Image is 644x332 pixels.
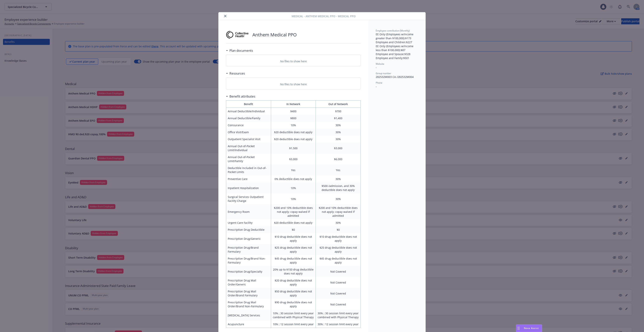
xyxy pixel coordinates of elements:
[271,129,316,136] td: $20 deductible does not apply
[376,32,418,40] p: EE Only (Employees w/income greater than $100,000) : $173
[271,122,316,129] td: 10%
[376,65,418,69] p: -
[226,175,271,182] td: Preventive Care
[316,277,361,288] td: Not Covered
[271,136,316,143] td: $20 deductible does not apply
[271,101,316,108] th: In Network
[252,32,297,38] p: Anthem Medical PPO
[316,310,361,321] td: 30% ; 30 session limit every year combined with Physical Therapy
[271,115,316,122] td: $800
[516,324,542,332] button: Nova Assist
[226,226,271,233] td: Prescription Drug Deductible
[316,129,361,136] td: 30%
[316,219,361,226] td: 30%
[271,299,316,310] td: $90 drug deductible does not apply
[223,14,228,18] button: close
[271,154,316,164] td: $3,000
[226,266,271,277] td: Prescription Drug/Specialty
[376,56,418,60] p: Employee and Family : $501
[226,71,245,76] div: Resources
[226,233,271,244] td: Prescription Drug/Generic
[271,204,316,219] td: $200 and 10% deductible does not apply; copay waived if admitted
[226,115,271,122] td: Annual Deductible/Family
[271,182,316,193] td: 10%
[316,288,361,299] td: Not Covered
[376,44,418,52] p: EE Only (Employees w/income less than $100,000) : $87
[271,288,316,299] td: $50 drug deductible does not apply
[226,255,271,266] td: Prescription Drug/Brand Non-Formulary
[271,143,316,154] td: $1,500
[271,164,316,175] td: Yes
[316,108,361,115] td: $700
[226,193,271,204] td: Surgical Services Outpatient Facility Charge
[226,94,255,99] div: Benefit attributes
[229,71,245,76] h3: Resources
[271,266,316,277] td: 20% up to $150 drug deductible does not apply
[226,108,271,115] td: Annual Deductible/Individual
[376,29,410,32] span: Employee contribution (Monthly)
[226,136,271,143] td: Outpatient Specialist Visit
[229,48,253,53] h3: Plan documents
[316,244,361,255] td: $25 drug deductible does not apply
[271,277,316,288] td: $20 drug deductible does not apply
[376,75,418,79] p: 282532M003 CA /282532M004
[316,193,361,204] td: 30%
[316,122,361,129] td: 30%
[226,48,253,53] div: Plan documents
[316,266,361,277] td: Not Covered
[226,164,271,175] td: Deductible Included in Out-of-Pocket Limits
[316,136,361,143] td: 30%
[271,233,316,244] td: $10 drug deductible does not apply
[271,244,316,255] td: $25 drug deductible does not apply
[226,154,271,164] td: Annual Out-of-Pocket Limit/Family
[271,310,316,321] td: 10% ; 30 session limit every year combined with Physical Therapy
[376,72,391,75] span: Group number
[316,154,361,164] td: $6,000
[226,101,271,108] th: Benefit
[316,115,361,122] td: $1,400
[226,277,271,288] td: Prescription Drug Mail Order/Generic
[271,108,316,115] td: $400
[316,299,361,310] td: Not Covered
[376,81,382,84] span: Phone
[524,327,539,330] span: Nova Assist
[226,129,271,136] td: Office Visit/Exam
[376,52,418,56] p: Employee and Spouse : $328
[226,299,271,310] td: Prescription Drug Mail Order/Brand Non-Formulary
[316,233,361,244] td: $10 drug deductible does not apply
[271,226,316,233] td: $0
[280,82,307,86] p: No files to show here
[226,29,249,40] img: Collective Health, Inc.
[226,310,271,321] td: [MEDICAL_DATA] Services
[226,122,271,129] td: Coinsurance
[376,40,418,44] p: Employee and Children : $227
[316,101,361,108] th: Out of Network
[271,175,316,182] td: 0% deductible does not apply
[226,182,271,193] td: Inpatient Hospitalization
[226,244,271,255] td: Prescription Drug/Brand Formulary
[226,288,271,299] td: Prescription Drug Mail Order/Brand Formulary
[316,255,361,266] td: $45 drug deductible does not apply
[280,59,307,63] p: No files to show here
[316,175,361,182] td: 30%
[226,143,271,154] td: Annual Out-of-Pocket Limit/Individual
[316,226,361,233] td: $0
[316,164,361,175] td: Yes
[316,321,361,328] td: 30% ; 12 session limit every year
[226,219,271,226] td: Urgent Care Facility
[271,255,316,266] td: $45 drug deductible does not apply
[226,204,271,219] td: Emergency Room
[376,62,384,65] span: Website
[516,325,521,332] div: Drag to move
[292,14,356,18] span: Medical - Anthem Medical PPO - Medical PPO
[229,94,255,99] h3: Benefit attributes
[271,321,316,328] td: 10% ; 12 session limit every year
[316,204,361,219] td: $200 and 10% deductible does not apply; copay waived if admitted
[271,193,316,204] td: 10%
[376,85,418,88] p: -
[316,143,361,154] td: $3,000
[316,182,361,193] td: $500 /admission, and 30% deductible does not apply
[271,219,316,226] td: $20 deductible does not apply
[226,321,271,328] td: Acupuncture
